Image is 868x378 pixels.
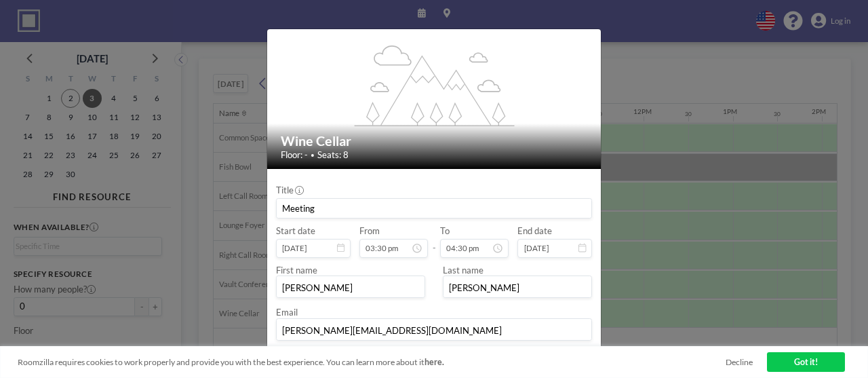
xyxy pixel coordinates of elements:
input: First name [277,278,425,297]
span: - [433,229,436,254]
label: Start date [276,225,315,236]
label: From [359,225,380,236]
span: Roomzilla requires cookies to work properly and provide you with the best experience. You can lea... [18,357,726,367]
label: Last name [443,265,484,276]
input: Last name [443,278,591,297]
span: Floor: - [281,149,308,160]
input: Guest reservation [277,199,591,218]
a: Decline [726,357,753,367]
label: End date [517,225,552,236]
label: Title [276,185,302,195]
label: To [440,225,450,236]
span: Seats: 8 [317,149,349,160]
span: • [311,151,315,159]
a: here. [425,357,444,367]
label: First name [276,265,317,276]
label: Email [276,307,298,318]
input: Email [277,321,591,340]
a: Got it! [767,352,845,372]
h2: Wine Cellar [281,132,589,149]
